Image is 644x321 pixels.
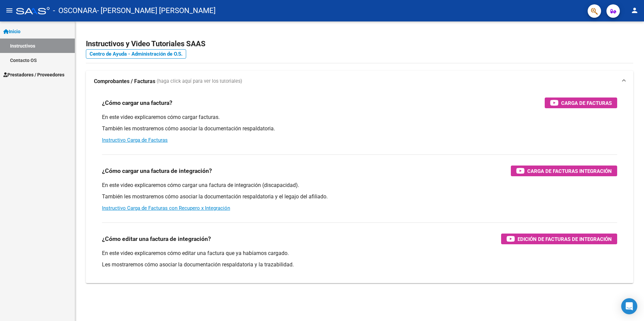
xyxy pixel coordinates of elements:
span: Carga de Facturas [561,99,612,107]
p: Les mostraremos cómo asociar la documentación respaldatoria y la trazabilidad. [102,261,617,268]
span: Inicio [3,28,20,35]
p: En este video explicaremos cómo editar una factura que ya habíamos cargado. [102,250,617,257]
span: Edición de Facturas de integración [518,235,612,243]
h3: ¿Cómo cargar una factura? [102,98,172,108]
p: También les mostraremos cómo asociar la documentación respaldatoria. [102,125,617,132]
span: - OSCONARA [53,3,97,18]
button: Edición de Facturas de integración [501,234,617,244]
div: Open Intercom Messenger [621,298,637,314]
a: Instructivo Carga de Facturas con Recupero x Integración [102,205,230,211]
h3: ¿Cómo cargar una factura de integración? [102,166,212,176]
p: También les mostraremos cómo asociar la documentación respaldatoria y el legajo del afiliado. [102,193,617,200]
a: Centro de Ayuda - Administración de O.S. [86,49,186,59]
a: Instructivo Carga de Facturas [102,137,168,143]
mat-expansion-panel-header: Comprobantes / Facturas (haga click aquí para ver los tutoriales) [86,71,633,92]
p: En este video explicaremos cómo cargar una factura de integración (discapacidad). [102,182,617,189]
span: - [PERSON_NAME] [PERSON_NAME] [97,3,216,18]
span: (haga click aquí para ver los tutoriales) [157,78,242,85]
h2: Instructivos y Video Tutoriales SAAS [86,38,633,50]
div: Comprobantes / Facturas (haga click aquí para ver los tutoriales) [86,92,633,283]
p: En este video explicaremos cómo cargar facturas. [102,114,617,121]
span: Prestadores / Proveedores [3,71,64,78]
strong: Comprobantes / Facturas [94,78,155,85]
span: Carga de Facturas Integración [527,167,612,175]
button: Carga de Facturas Integración [511,166,617,176]
button: Carga de Facturas [545,98,617,108]
h3: ¿Cómo editar una factura de integración? [102,234,211,244]
mat-icon: menu [5,6,13,14]
mat-icon: person [631,6,639,14]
